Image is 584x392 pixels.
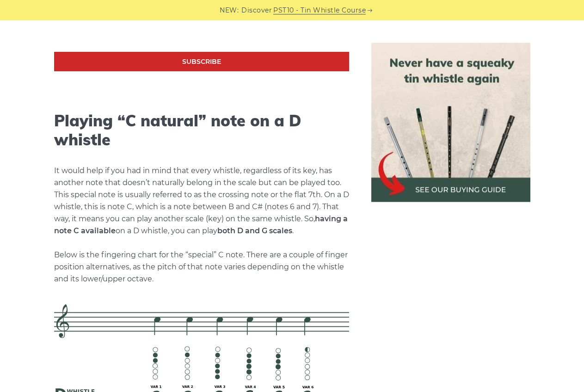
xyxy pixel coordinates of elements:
[217,226,292,235] strong: both D and G scales
[54,52,349,72] a: Subscribe
[241,5,272,16] span: Discover
[273,5,366,16] a: PST10 - Tin Whistle Course
[371,43,530,202] img: tin whistle buying guide
[220,5,239,16] span: NEW:
[54,165,349,285] p: It would help if you had in mind that every whistle, regardless of its key, has another note that...
[54,112,349,149] h2: Playing “C natural” note on a D whistle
